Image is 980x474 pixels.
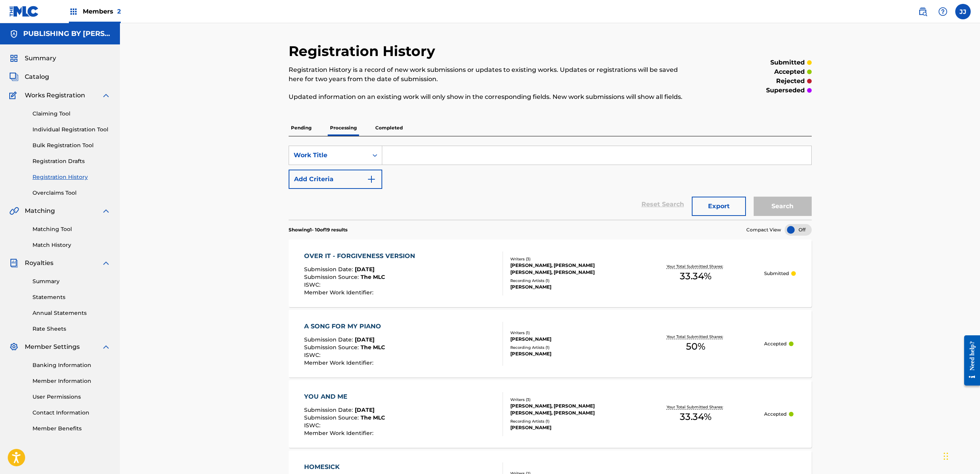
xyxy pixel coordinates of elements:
[304,406,355,413] span: Submission Date :
[304,251,419,261] div: OVER IT - FORGIVENESS VERSION
[510,262,627,276] div: [PERSON_NAME], [PERSON_NAME] [PERSON_NAME], [PERSON_NAME]
[25,206,55,216] span: Matching
[32,126,111,134] a: Individual Registration Tool
[510,336,627,343] div: [PERSON_NAME]
[101,206,111,216] img: expand
[25,54,56,63] span: Summary
[9,54,56,63] a: SummarySummary
[915,4,930,19] a: Public Search
[304,422,322,429] span: ISWC :
[32,377,111,385] a: Member Information
[361,414,385,421] span: The MLC
[510,418,627,424] div: Recording Artists ( 1 )
[304,344,361,351] span: Submission Source :
[289,65,691,84] p: Registration History is a record of new work submissions or updates to existing works. Updates or...
[328,120,359,136] p: Processing
[770,58,805,67] p: submitted
[289,42,439,60] h2: Registration History
[32,110,111,118] a: Claiming Tool
[355,406,375,413] span: [DATE]
[9,54,19,63] img: Summary
[304,322,385,331] div: A SONG FOR MY PIANO
[32,189,111,197] a: Overclaims Tool
[510,278,627,284] div: Recording Artists ( 1 )
[294,151,363,160] div: Work Title
[289,240,812,307] a: OVER IT - FORGIVENESS VERSIONSubmission Date:[DATE]Submission Source:The MLCISWC:Member Work Iden...
[101,258,111,268] img: expand
[32,293,111,301] a: Statements
[373,120,405,136] p: Completed
[9,206,19,216] img: Matching
[9,342,19,352] img: Member Settings
[510,330,627,336] div: Writers ( 1 )
[9,72,19,82] img: Catalog
[32,425,111,433] a: Member Benefits
[289,170,382,189] button: Add Criteria
[304,266,355,273] span: Submission Date :
[304,414,361,421] span: Submission Source :
[680,410,711,424] span: 33.34 %
[941,437,980,474] iframe: Chat Widget
[510,256,627,262] div: Writers ( 3 )
[935,4,951,19] div: Help
[304,281,322,288] span: ISWC :
[304,289,375,296] span: Member Work Identifier :
[764,340,787,347] p: Accepted
[510,397,627,403] div: Writers ( 3 )
[32,325,111,333] a: Rate Sheets
[776,76,805,86] p: rejected
[510,424,627,431] div: [PERSON_NAME]
[938,7,948,16] img: help
[9,6,39,17] img: MLC Logo
[304,336,355,343] span: Submission Date :
[510,403,627,416] div: [PERSON_NAME], [PERSON_NAME] [PERSON_NAME], [PERSON_NAME]
[958,329,980,391] iframe: Resource Center
[667,334,725,340] p: Your Total Submitted Shares:
[83,7,121,16] span: Members
[101,342,111,352] img: expand
[25,91,85,100] span: Works Registration
[32,225,111,233] a: Matching Tool
[32,277,111,285] a: Summary
[918,7,927,16] img: search
[944,445,948,468] div: Drag
[23,29,111,38] h5: PUBLISHING BY JONATHAN JACKSON MUSIC
[667,263,725,269] p: Your Total Submitted Shares:
[69,7,78,16] img: Top Rightsholders
[510,350,627,357] div: [PERSON_NAME]
[9,29,19,39] img: Accounts
[32,309,111,317] a: Annual Statements
[25,72,49,82] span: Catalog
[289,226,347,233] p: Showing 1 - 10 of 19 results
[32,241,111,249] a: Match History
[510,345,627,350] div: Recording Artists ( 1 )
[304,430,375,437] span: Member Work Identifier :
[667,404,725,410] p: Your Total Submitted Shares:
[361,274,385,280] span: The MLC
[686,340,705,353] span: 50 %
[355,336,375,343] span: [DATE]
[764,411,787,418] p: Accepted
[32,157,111,165] a: Registration Drafts
[304,274,361,280] span: Submission Source :
[289,120,314,136] p: Pending
[764,270,789,277] p: Submitted
[289,380,812,448] a: YOU AND MESubmission Date:[DATE]Submission Source:The MLCISWC:Member Work Identifier:Writers (3)[...
[355,266,375,273] span: [DATE]
[9,91,19,100] img: Works Registration
[289,146,812,220] form: Search Form
[746,226,781,233] span: Compact View
[117,8,121,15] span: 2
[289,92,691,102] p: Updated information on an existing work will only show in the corresponding fields. New work subm...
[9,72,49,82] a: CatalogCatalog
[32,361,111,369] a: Banking Information
[25,258,53,268] span: Royalties
[32,409,111,417] a: Contact Information
[692,197,746,216] button: Export
[361,344,385,351] span: The MLC
[304,352,322,358] span: ISWC :
[955,4,971,19] div: User Menu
